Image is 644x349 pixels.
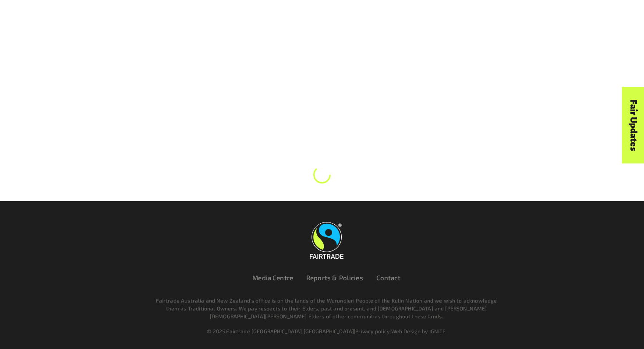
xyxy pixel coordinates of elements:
a: Web Design by IGNITE [391,328,446,334]
a: Contact [376,274,400,282]
span: © 2025 Fairtrade [GEOGRAPHIC_DATA] [GEOGRAPHIC_DATA] [207,328,354,334]
div: | | [63,327,590,335]
a: Reports & Policies [306,274,363,282]
p: Fairtrade Australia and New Zealand’s office is on the lands of the Wurundjeri People of the Kuli... [152,296,501,320]
a: Media Centre [252,274,293,282]
img: Fairtrade Australia New Zealand logo [310,222,343,259]
a: Privacy policy [355,328,389,334]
